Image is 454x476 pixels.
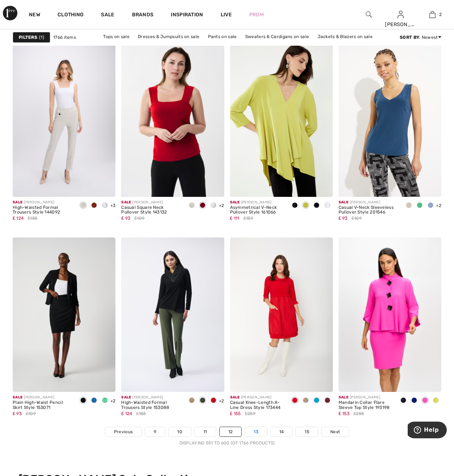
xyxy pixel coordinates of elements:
span: 2 [439,11,442,18]
a: Sale [101,12,114,19]
a: 10 [169,427,191,436]
span: 1 [39,34,44,41]
span: ₤159 [243,215,253,222]
div: : Newest [400,34,441,41]
span: Sale [121,200,131,204]
img: Casual Knee-Length A-Line Dress Style 173444. Lipstick Red 173 [230,237,333,392]
a: 9 [145,427,165,436]
div: Vanilla 30 [322,200,333,212]
div: High-Waisted Formal Trousers Style 153088 [121,400,181,410]
div: Radiant red [197,200,208,212]
a: Asymmetrical V-Neck Pullover Style 161066. Wasabi [230,42,333,196]
iframe: Opens a widget where you can find more information [408,422,447,440]
div: Asymmetrical V-Neck Pullover Style 161066 [230,205,284,215]
div: Moonstone [186,200,197,212]
a: Clothing [58,12,84,19]
nav: Page navigation [13,427,441,446]
a: Dresses & Jumpsuits on sale [134,32,203,41]
div: Wasabi [300,200,311,212]
div: Java [300,395,311,407]
span: Next [330,429,340,435]
span: ₤ 93 [13,411,22,416]
span: Sale [121,395,131,400]
span: ₤259 [245,410,255,417]
a: Jackets & Blazers on sale [314,32,377,41]
a: Sign In [398,11,404,18]
span: 1766 items [53,34,76,41]
div: [PERSON_NAME] [121,395,181,400]
img: My Info [398,10,404,19]
a: 15 [296,427,318,436]
div: Royal Sapphire 163 [409,395,420,407]
div: Casual Square Neck Pullover Style 143132 [121,205,181,215]
div: [PERSON_NAME] [121,200,181,205]
div: [PERSON_NAME] [339,200,398,205]
span: ₤155 [136,410,146,417]
span: Sale [13,395,22,400]
img: Mandarin Collar Flare Sleeve Top Style 193198. Ultra pink [339,237,441,392]
div: High-Waisted Formal Trousers Style 144092 [13,205,72,215]
div: Casual V-Neck Sleeveless Pullover Style 201546 [339,205,398,215]
div: [PERSON_NAME] [230,200,284,205]
span: ₤109 [134,215,144,222]
span: +2 [110,398,116,403]
span: ₤ 111 [230,216,239,221]
span: ₤155 [28,215,38,222]
a: 2 [417,10,448,19]
div: Oasis [89,395,99,407]
div: Vanilla 30 [99,200,110,212]
a: Pants on sale [204,32,241,41]
div: [PERSON_NAME] [13,200,72,205]
a: Prom [249,11,264,18]
a: New [29,12,40,19]
div: Midnight Blue 40 [398,395,409,407]
div: Wasabi [430,395,441,407]
div: Black [289,200,300,212]
span: Previous [114,429,133,435]
span: Sale [13,200,22,204]
span: ₤255 [353,410,364,417]
a: Previous [105,427,141,436]
strong: Sort By [400,35,419,40]
a: 12 [220,427,242,436]
a: Skirts on sale [196,41,232,51]
div: Moonstone [78,200,89,212]
img: High-Waisted Formal Trousers Style 153088. Iguana [121,237,224,392]
div: [PERSON_NAME] [339,395,392,400]
span: +2 [219,398,224,403]
a: Live [221,11,232,18]
a: Plain High-Waist Pencil Skirt Style 153071. ROYAL SAPPHIRE163 [13,237,115,392]
a: Outerwear on sale [233,41,280,51]
span: Sale [339,200,348,204]
span: Sale [230,200,240,204]
div: Displaying 551 to 600 (of 1766 products) [13,440,441,446]
span: Sale [230,395,240,400]
span: ₤ 124 [121,411,132,416]
div: Lipstick Red 173 [289,395,300,407]
div: White [208,200,219,212]
img: High-Waisted Formal Trousers Style 144092. Avocado 183 [13,42,115,196]
span: ₤ 93 [339,216,348,221]
a: 13 [245,427,267,436]
div: Island green [414,200,425,212]
div: Black [78,395,89,407]
span: +2 [436,203,441,208]
a: Sweaters & Cardigans on sale [242,32,313,41]
div: Serenity blue [425,200,436,212]
span: ₤ 153 [339,411,349,416]
img: search the website [366,10,372,19]
img: Casual V-Neck Sleeveless Pullover Style 201546. Nightfall [339,42,441,196]
div: Mandarin Collar Flare Sleeve Top Style 193198 [339,400,392,410]
img: 1ère Avenue [3,6,17,20]
img: My Bag [429,10,436,19]
div: Ultra pink [420,395,430,407]
div: Java [186,395,197,407]
span: ₤109 [352,215,362,222]
span: ₤ 124 [13,216,24,221]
